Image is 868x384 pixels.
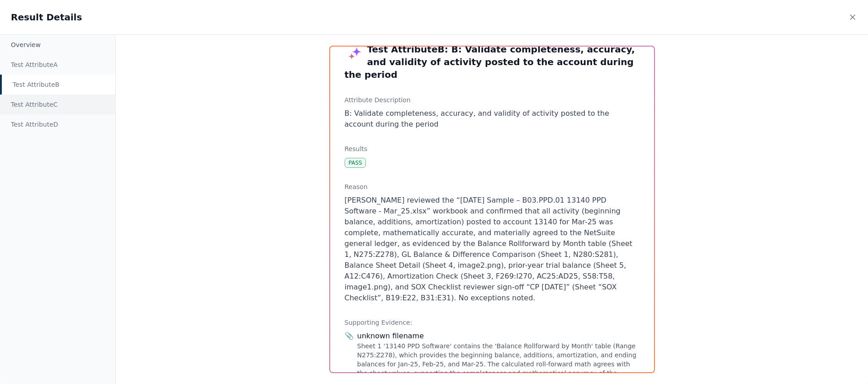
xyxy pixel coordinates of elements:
p: B: Validate completeness, accuracy, and validity of activity posted to the account during the period [345,108,640,130]
span: 📎 [345,331,354,341]
h3: Supporting Evidence: [345,318,640,327]
h3: Attribute Description [345,95,640,104]
h3: Test Attribute B : B: Validate completeness, accuracy, and validity of activity posted to the acc... [345,43,640,81]
div: unknown filename [357,331,640,341]
h3: Results [345,144,640,153]
p: [PERSON_NAME] reviewed the “[DATE] Sample – B03.PPD.01 13140 PPD Software - Mar_25.xlsx” workbook... [345,195,640,303]
div: Pass [345,158,366,168]
h3: Reason [345,182,640,191]
h2: Result Details [11,11,82,24]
